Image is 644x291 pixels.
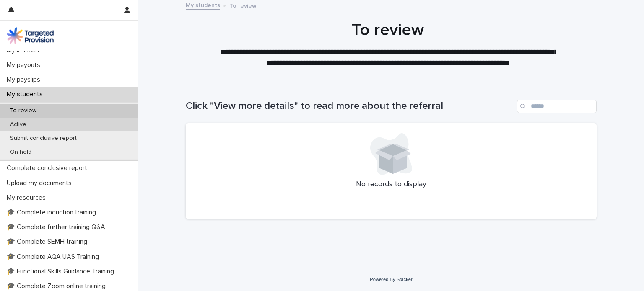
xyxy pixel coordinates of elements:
p: 🎓 Complete SEMH training [3,238,94,246]
p: 🎓 Complete AQA UAS Training [3,253,106,261]
h1: To review [182,20,593,40]
p: My lessons [3,46,46,54]
a: Powered By Stacker [370,277,412,282]
p: 🎓 Complete further training Q&A [3,223,112,231]
p: My payslips [3,76,47,84]
p: On hold [3,149,38,156]
p: Submit conclusive report [3,135,83,142]
p: 🎓 Complete Zoom online training [3,282,112,290]
p: No records to display [196,180,587,189]
p: 🎓 Functional Skills Guidance Training [3,268,121,276]
input: Search [517,100,597,113]
p: Upload my documents [3,179,78,187]
p: To review [3,107,43,114]
p: My resources [3,194,52,202]
p: Active [3,121,33,128]
p: Complete conclusive report [3,164,94,172]
p: My payouts [3,61,47,69]
p: 🎓 Complete induction training [3,209,103,216]
p: My students [3,90,49,98]
h1: Click "View more details" to read more about the referral [186,100,514,112]
p: To review [229,0,257,10]
img: M5nRWzHhSzIhMunXDL62 [7,27,54,44]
